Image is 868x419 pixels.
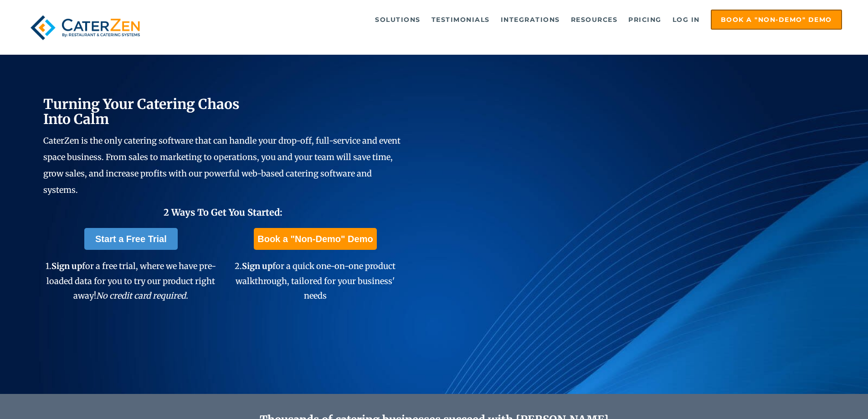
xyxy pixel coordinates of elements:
span: Sign up [51,261,82,271]
a: Resources [566,10,622,29]
span: CaterZen is the only catering software that can handle your drop-off, full-service and event spac... [43,135,401,195]
span: 2. for a quick one-on-one product walkthrough, tailored for your business' needs [235,261,395,301]
a: Testimonials [427,10,494,29]
a: Pricing [624,10,666,29]
div: Navigation Menu [165,10,842,30]
a: Integrations [496,10,565,29]
span: Turning Your Catering Chaos Into Calm [43,95,240,128]
span: 1. for a free trial, where we have pre-loaded data for you to try our product right away! [46,261,216,301]
img: caterzen [26,10,144,46]
a: Start a Free Trial [84,228,178,250]
a: Book a "Non-Demo" Demo [711,10,842,30]
span: 2 Ways To Get You Started: [164,207,282,218]
a: Log in [668,10,704,29]
iframe: Help widget launcher [787,383,858,409]
a: Book a "Non-Demo" Demo [254,228,376,250]
a: Solutions [370,10,425,29]
span: Sign up [242,261,272,271]
em: No credit card required. [96,290,188,301]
